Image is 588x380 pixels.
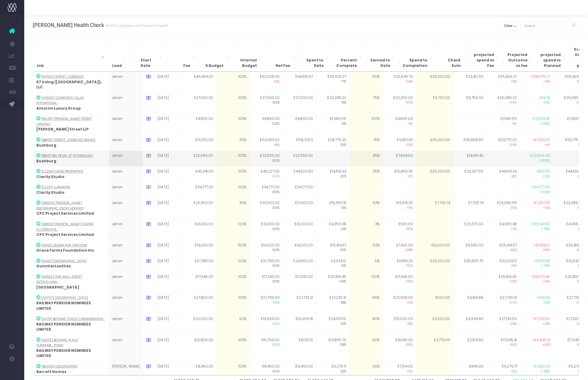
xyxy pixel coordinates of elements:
[138,44,166,71] th: Start Date: Activate to sort: Activate to sort
[487,93,520,114] td: £26,985.22
[205,63,224,69] span: % Budget
[154,272,183,293] td: [DATE]
[283,72,316,93] td: £44,510.67
[266,44,300,71] th: Net Fee: Activate to sort: Activate to sort
[487,198,520,219] td: £23,089.65
[33,314,109,335] td: :
[539,95,550,101] span: -£14.78
[553,361,587,377] td: £5,279.71
[487,72,520,93] td: £65,429.27
[36,174,65,179] strong: Clarity Studio
[42,74,83,79] abbr: [RV100] 67 Irving Place
[250,240,283,256] td: £14,000.00
[250,335,283,361] td: £10,799.00
[236,58,257,68] span: Internal Budget
[300,44,333,71] th: Spent to Date: Activate to sort: Activate to sort
[553,335,587,361] td: £17,645.41
[490,174,517,179] span: 98%
[507,52,528,68] span: Projected Outcome vs fee
[557,101,584,105] span: 100%
[183,335,216,361] td: £10,800.00
[109,256,143,272] td: Jenan
[400,44,437,71] th: Spend to Completion: Activate to sort: Activate to sort
[216,135,250,151] td: 110%
[503,44,537,71] th: Projected Outcome vs fee: Activate to sort: Activate to sort
[383,240,416,256] td: £7,420.00
[440,58,461,68] span: Check Sum
[523,143,550,147] span: +4%
[33,93,109,114] td: :
[416,335,453,361] td: £3,779.65
[283,272,316,293] td: £17,330.00
[183,314,216,335] td: £20,000.00
[183,293,216,314] td: £27,800.00
[383,167,416,182] td: £15,869.35
[487,256,520,272] td: £32,633.12
[216,293,250,314] td: 100%
[250,293,283,314] td: £27,799.00
[470,44,503,71] th: projected spend vs Fee: Activate to sort: Activate to sort
[33,167,109,182] td: :
[33,72,109,93] td: :
[109,151,143,167] td: Jenan
[416,240,453,256] td: £10,000.00
[216,272,250,293] td: 100%
[42,185,70,190] abbr: [CL201] Lunaroya
[283,93,316,114] td: £27,000.00
[386,101,413,105] span: 100%
[200,44,233,71] th: % Budget: Activate to sort: Activate to sort
[553,240,587,256] td: £25,414.67
[487,361,520,377] td: £5,279.71
[333,44,366,71] th: Percent Complete: Activate to sort: Activate to sort
[416,293,453,314] td: £500.00
[416,167,453,182] td: £30,000.00
[553,198,587,219] td: £23,089.65
[250,72,283,93] td: £52,028.00
[320,80,347,84] span: 77%
[250,182,283,198] td: £34,777.00
[320,122,347,126] span: 41%
[416,93,453,114] td: £6,700.00
[33,219,109,240] td: :
[553,114,587,135] td: £1,986.55
[109,135,143,151] td: Jenan
[33,151,109,167] td: :
[36,117,92,127] abbr: [ML301] Besson Street Updates
[183,93,216,114] td: £27,000.00
[154,219,183,240] td: [DATE]
[557,143,584,147] span: 118%
[529,153,550,159] span: -£22,556.00
[553,219,587,240] td: £4,956.38
[350,72,383,93] td: 55%
[536,169,550,174] span: -£821.66
[283,114,316,135] td: £4,890.00
[8,368,17,377] img: images/default_profile_image.png
[33,272,109,293] td: :
[316,361,350,377] td: £5,279.71
[183,182,216,198] td: £34,777.00
[531,74,550,80] span: +£18,975.27
[350,256,383,272] td: 5%
[109,361,143,377] td: [PERSON_NAME]
[383,72,416,93] td: £25,549.70
[33,44,109,71] th: Job: Activate to invert sorting: Activate to invert sorting
[383,198,416,219] td: £13,168.26
[33,240,109,256] td: :
[109,293,143,314] td: Jenan
[453,72,487,93] td: £23,412.60
[253,143,280,147] span: 88%
[553,135,587,151] td: £63,775.20
[316,293,350,314] td: £27,236.31
[183,219,216,240] td: £21,000.00
[283,151,316,167] td: £22,556.00
[553,272,587,293] td: £25,819.45
[154,335,183,361] td: [DATE]
[283,182,316,198] td: £34,777.00
[386,174,413,179] span: 91%
[184,63,191,69] span: Fee
[501,21,521,31] button: Filter
[183,240,216,256] td: £14,000.00
[533,200,550,206] span: +£2,187.65
[473,52,494,68] span: projected spend vs Fee
[250,151,283,167] td: £22,556.00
